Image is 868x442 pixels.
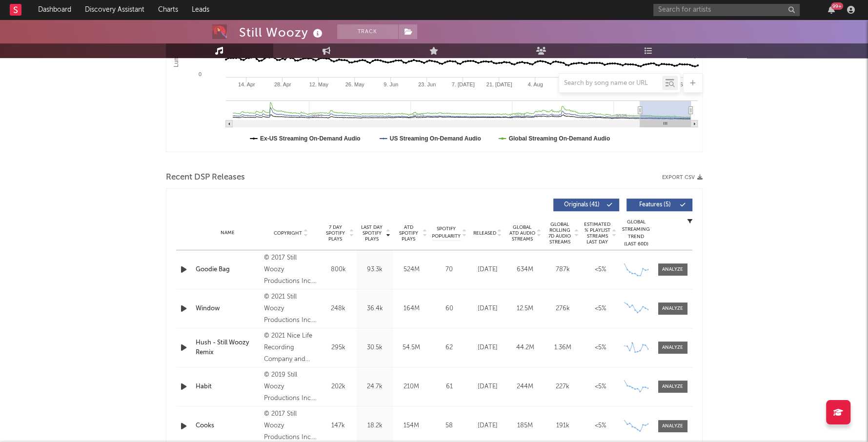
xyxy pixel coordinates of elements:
div: 70 [432,265,466,275]
div: 30.5k [359,343,391,353]
a: Goodie Bag [196,265,260,275]
button: 99+ [828,6,835,14]
div: 36.4k [359,304,391,314]
input: Search for artists [653,4,800,16]
div: 248k [323,304,354,314]
div: <5% [584,265,617,275]
span: Estimated % Playlist Streams Last Day [584,221,611,245]
span: 7 Day Spotify Plays [323,224,348,242]
a: Hush - Still Woozy Remix [196,338,260,357]
div: Global Streaming Trend (Last 60D) [622,219,651,248]
div: <5% [584,304,617,314]
button: Originals(41) [553,199,619,211]
div: 524M [396,265,427,275]
div: © 2021 Nice Life Recording Company and Atlantic Recording Corporation [264,330,317,365]
div: 1.36M [546,343,579,353]
span: Spotify Popularity [432,225,461,240]
span: Originals ( 41 ) [560,202,605,208]
a: Window [196,304,260,314]
div: 191k [546,421,579,431]
div: 295k [323,343,354,353]
span: ATD Spotify Plays [396,224,422,242]
div: © 2019 Still Woozy Productions Inc., under exclusive license to Interscope Records [264,369,317,404]
div: 54.5M [396,343,427,353]
input: Search by song name or URL [559,80,662,87]
div: 210M [396,382,427,392]
div: 62 [432,343,466,353]
span: Last Day Spotify Plays [359,224,385,242]
span: Released [473,230,496,236]
div: 147k [323,421,354,431]
div: 800k [323,265,354,275]
a: Habit [196,382,260,392]
span: Features ( 5 ) [633,202,678,208]
span: Copyright [274,230,302,236]
div: 227k [546,382,579,392]
div: 24.7k [359,382,391,392]
div: Still Woozy [239,24,325,40]
div: 58 [432,421,466,431]
button: Features(5) [626,199,692,211]
div: Name [196,229,260,237]
div: 244M [509,382,542,392]
text: 0 [198,71,201,77]
div: [DATE] [471,265,504,275]
span: Recent DSP Releases [166,172,245,183]
div: © 2017 Still Woozy Productions Inc., under exclusive license to Interscope Records [264,252,317,287]
div: 787k [546,265,579,275]
div: 276k [546,304,579,314]
div: 60 [432,304,466,314]
span: Global Rolling 7D Audio Streams [546,221,573,245]
div: © 2021 Still Woozy Productions Inc., under exclusive license to Interscope Records [264,291,317,326]
text: Ex-US Streaming On-Demand Audio [260,135,361,142]
span: Global ATD Audio Streams [509,224,536,242]
div: 61 [432,382,466,392]
button: Export CSV [662,175,703,181]
a: Cooks [196,421,260,431]
div: [DATE] [471,343,504,353]
text: US Streaming On-Demand Audio [389,135,481,142]
div: 93.3k [359,265,391,275]
text: Global Streaming On-Demand Audio [508,135,610,142]
div: 18.2k [359,421,391,431]
text: Luminate Daily Streams [173,5,180,67]
div: [DATE] [471,382,504,392]
div: 99 + [831,2,843,10]
div: <5% [584,421,617,431]
div: 154M [396,421,427,431]
div: 44.2M [509,343,542,353]
div: [DATE] [471,304,504,314]
div: [DATE] [471,421,504,431]
div: 164M [396,304,427,314]
div: 185M [509,421,542,431]
div: 202k [323,382,354,392]
div: <5% [584,382,617,392]
button: Track [337,24,398,39]
div: 12.5M [509,304,542,314]
div: <5% [584,343,617,353]
div: 634M [509,265,542,275]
